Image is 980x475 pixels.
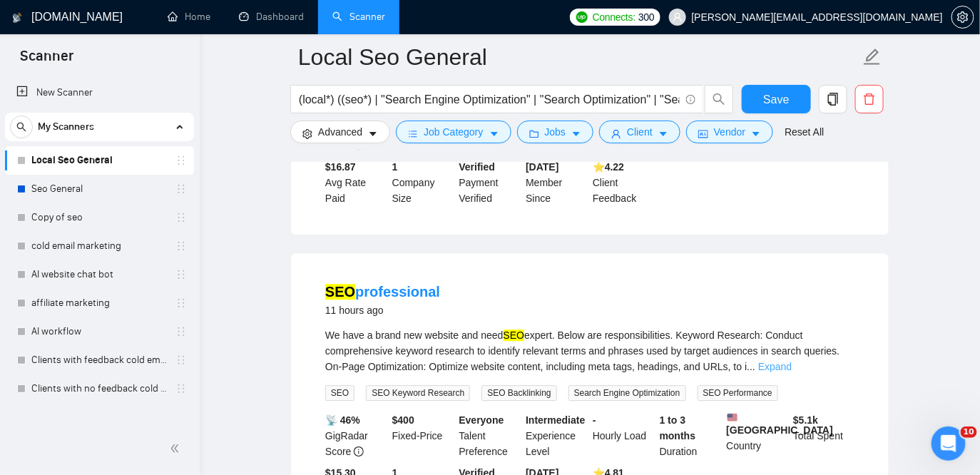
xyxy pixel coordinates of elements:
div: Company Size [389,159,456,206]
mark: SEO [504,330,525,341]
div: 11 hours ago [325,302,440,319]
a: AI website chat bot [31,260,167,289]
span: SEO Keyword Research [366,385,470,401]
div: Country [724,412,791,459]
span: search [705,93,733,106]
span: setting [952,11,974,23]
button: Save [742,85,811,113]
span: setting [302,128,312,139]
a: New Scanner [16,78,183,107]
span: search [11,122,32,132]
button: folderJobscaret-down [517,121,594,143]
a: affiliate marketing [31,289,167,317]
input: Search Freelance Jobs... [299,91,680,108]
span: caret-down [489,128,499,139]
a: Expand [758,361,792,372]
div: Experience Level [523,412,590,459]
button: userClientcaret-down [599,121,680,143]
button: barsJob Categorycaret-down [396,121,511,143]
button: delete [855,85,884,113]
b: 📡 46% [325,414,360,426]
span: ... [747,361,755,372]
iframe: Intercom live chat [931,427,966,461]
span: info-circle [354,446,364,456]
span: idcard [698,128,708,139]
span: holder [175,155,187,166]
li: My Scanners [5,113,194,403]
a: cold email marketing [31,232,167,260]
span: SEO Backlinking [481,385,556,401]
b: $ 400 [392,414,414,426]
span: holder [175,326,187,337]
span: holder [175,297,187,309]
span: Connects: [593,9,636,25]
button: settingAdvancedcaret-down [290,121,390,143]
span: Job Category [424,124,483,140]
span: 300 [638,9,654,25]
span: My Scanners [38,113,94,141]
b: $16.87 [325,161,356,173]
span: SEO Performance [698,385,778,401]
div: GigRadar Score [322,412,389,459]
span: user [673,12,683,22]
div: Client Feedback [590,159,657,206]
b: ⭐️ 4.22 [593,161,624,173]
span: SEO [325,385,354,401]
a: dashboardDashboard [239,11,304,23]
a: homeHome [168,11,210,23]
span: Client [627,124,653,140]
a: setting [951,11,974,23]
li: New Scanner [5,78,194,107]
span: user [611,128,621,139]
a: AI workflow [31,317,167,346]
a: Local Seo General [31,146,167,175]
span: Advanced [318,124,362,140]
button: idcardVendorcaret-down [686,121,773,143]
span: edit [863,48,882,66]
button: search [705,85,733,113]
b: 1 to 3 months [660,414,696,441]
b: Verified [459,161,496,173]
img: 🇺🇸 [728,412,737,422]
div: Fixed-Price [389,412,456,459]
b: $ 5.1k [793,414,818,426]
span: holder [175,354,187,366]
mark: SEO [325,284,355,300]
img: logo [12,6,22,29]
div: We have a brand new website and need expert. Below are responsibilities. Keyword Research: Conduc... [325,327,854,374]
span: caret-down [571,128,581,139]
b: Intermediate [526,414,585,426]
a: Copy of seo [31,203,167,232]
button: search [10,116,33,138]
input: Scanner name... [298,39,860,75]
button: copy [819,85,847,113]
span: caret-down [368,128,378,139]
span: holder [175,212,187,223]
span: folder [529,128,539,139]
span: caret-down [658,128,668,139]
span: delete [856,93,883,106]
span: copy [820,93,847,106]
span: holder [175,240,187,252]
span: Jobs [545,124,566,140]
a: Reset All [785,124,824,140]
span: info-circle [686,95,695,104]
span: caret-down [751,128,761,139]
div: Duration [657,412,724,459]
span: 10 [961,427,977,438]
button: setting [951,6,974,29]
div: Total Spent [790,412,857,459]
span: holder [175,183,187,195]
a: Clients with no feedback cold email marketing [31,374,167,403]
div: Avg Rate Paid [322,159,389,206]
div: Member Since [523,159,590,206]
a: searchScanner [332,11,385,23]
b: [GEOGRAPHIC_DATA] [727,412,834,436]
span: holder [175,269,187,280]
a: Clients with feedback cold email marketing [31,346,167,374]
b: [DATE] [526,161,558,173]
span: Save [763,91,789,108]
b: 1 [392,161,398,173]
span: Scanner [9,46,85,76]
span: Search Engine Optimization [568,385,686,401]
